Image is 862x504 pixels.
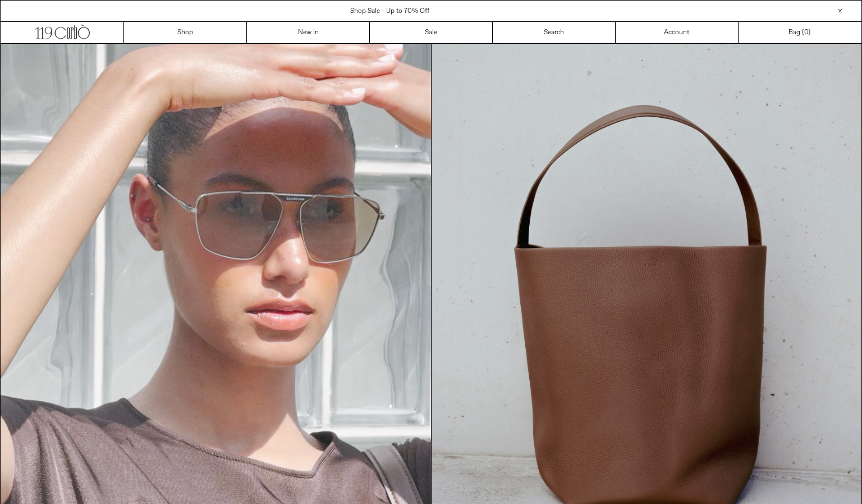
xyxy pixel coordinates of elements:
a: Shop [124,22,247,43]
a: Search [493,22,616,43]
a: Bag () [739,22,861,43]
a: Sale [370,22,493,43]
span: 0 [804,28,808,37]
a: Shop Sale - Up to 70% Off [350,7,429,16]
a: New In [247,22,370,43]
span: ) [804,28,810,38]
a: Account [616,22,739,43]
